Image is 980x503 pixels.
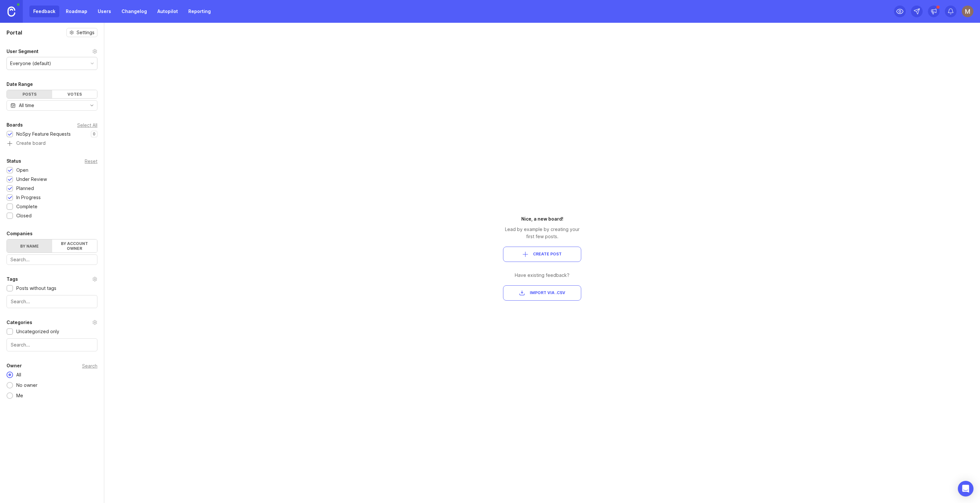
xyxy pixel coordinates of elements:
[11,298,93,305] input: Search...
[958,481,973,496] div: Open Intercom Messenger
[7,121,23,129] div: Boards
[7,48,38,55] div: User Segment
[93,131,95,137] p: 0
[16,167,28,174] div: Open
[503,226,581,240] div: Lead by example by creating your first few posts.
[16,285,56,292] div: Posts without tags
[85,159,97,163] div: Reset
[13,382,41,389] div: No owner
[16,194,41,201] div: In Progress
[533,251,562,257] span: Create Post
[7,239,52,252] label: By name
[7,157,21,165] div: Status
[62,6,91,17] a: Roadmap
[19,102,34,109] div: All time
[77,123,97,127] div: Select All
[503,272,581,279] div: Have existing feedback?
[118,6,151,17] a: Changelog
[503,215,581,223] div: Nice, a new board!
[7,90,52,98] div: Posts
[16,130,71,138] div: NoSpy Feature Requests
[184,6,215,17] a: Reporting
[962,6,973,17] img: Mauricio André Cinelli
[10,256,94,263] input: Search...
[66,28,97,37] button: Settings
[16,328,59,335] div: Uncategorized only
[52,239,97,252] label: By account owner
[11,341,93,348] input: Search...
[7,29,22,36] h1: Portal
[13,392,26,399] div: Me
[7,319,32,326] div: Categories
[16,176,47,183] div: Under Review
[77,29,94,36] span: Settings
[94,6,115,17] a: Users
[153,6,182,17] a: Autopilot
[7,141,97,147] a: Create board
[52,90,97,98] div: Votes
[16,212,32,219] div: Closed
[87,103,97,108] svg: toggle icon
[7,7,15,17] img: Canny Home
[530,290,565,296] span: Import via .csv
[503,285,581,301] button: Import via .csv
[10,60,51,67] div: Everyone (default)
[16,203,37,210] div: Complete
[503,247,581,262] button: Create Post
[7,230,33,238] div: Companies
[7,275,18,283] div: Tags
[13,371,24,378] div: All
[16,185,34,192] div: Planned
[82,364,97,368] div: Search
[7,362,22,370] div: Owner
[7,80,33,88] div: Date Range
